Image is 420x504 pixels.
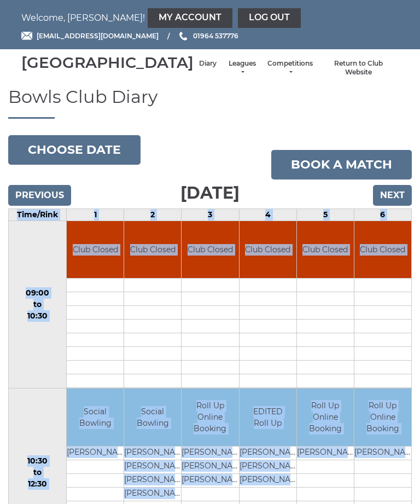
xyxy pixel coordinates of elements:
td: 1 [67,208,124,221]
td: EDITED Roll Up [240,389,296,446]
td: [PERSON_NAME] [124,460,181,473]
td: Time/Rink [9,208,67,221]
td: [PERSON_NAME] [182,446,238,460]
td: 5 [296,208,354,221]
span: [EMAIL_ADDRESS][DOMAIN_NAME] [37,32,159,40]
td: Club Closed [67,221,124,279]
td: [PERSON_NAME] [297,446,354,460]
input: Next [373,185,412,206]
img: Email [21,32,32,40]
span: 01964 537776 [193,32,238,40]
td: [PERSON_NAME] [67,446,124,460]
td: Roll Up Online Booking [297,389,354,446]
td: Roll Up Online Booking [354,389,411,446]
a: Return to Club Website [324,59,393,77]
img: Phone us [179,32,187,40]
td: 6 [354,208,411,221]
td: [PERSON_NAME] [240,473,296,487]
td: [PERSON_NAME] [354,446,411,460]
td: [PERSON_NAME] [240,460,296,473]
a: Log out [238,8,301,28]
a: Diary [199,59,217,68]
a: Email [EMAIL_ADDRESS][DOMAIN_NAME] [21,31,159,41]
td: Club Closed [354,221,411,279]
td: [PERSON_NAME] [240,446,296,460]
button: Choose date [8,135,141,165]
td: [PERSON_NAME] [124,487,181,501]
td: [PERSON_NAME] [124,473,181,487]
a: Phone us 01964 537776 [178,31,238,41]
a: Competitions [267,59,313,77]
a: Leagues [227,59,256,77]
td: [PERSON_NAME] [124,446,181,460]
nav: Welcome, [PERSON_NAME]! [21,8,399,28]
td: Roll Up Online Booking [182,389,238,446]
td: Club Closed [240,221,296,279]
div: [GEOGRAPHIC_DATA] [21,54,194,71]
td: [PERSON_NAME] [182,460,238,473]
td: Social Bowling [124,389,181,446]
td: Club Closed [124,221,181,279]
td: [PERSON_NAME] [182,473,238,487]
input: Previous [8,185,71,206]
a: My Account [148,8,232,28]
td: 4 [239,208,296,221]
h1: Bowls Club Diary [8,87,412,119]
td: Club Closed [182,221,238,279]
td: Club Closed [297,221,354,279]
td: Social Bowling [67,389,124,446]
a: Book a match [271,150,412,179]
td: 09:00 to 10:30 [9,221,67,389]
td: 2 [124,208,182,221]
td: 3 [182,208,239,221]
